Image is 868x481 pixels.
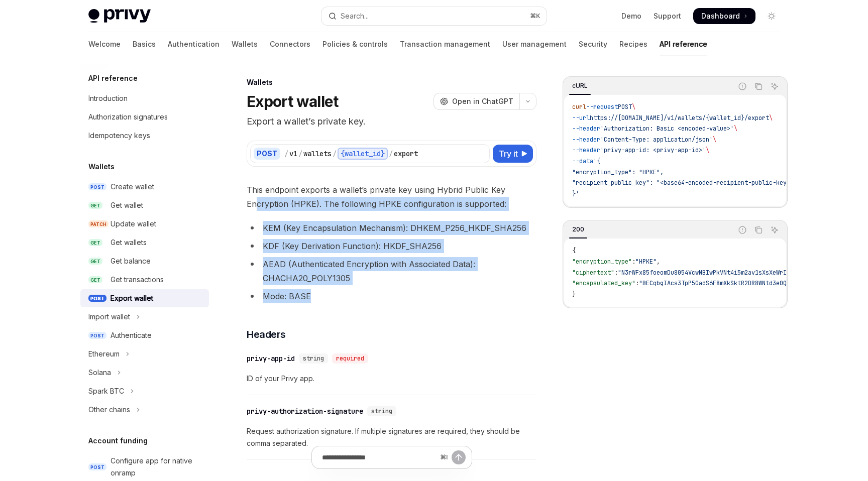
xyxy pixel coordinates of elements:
[572,136,600,144] span: --header
[247,183,536,211] span: This endpoint exports a wallet’s private key using Hybrid Public Key Encryption (HPKE). The follo...
[586,103,618,111] span: --request
[572,168,664,176] span: "encryption_type": "HPKE",
[600,146,706,154] span: 'privy-app-id: <privy-app-id>'
[80,127,209,145] a: Idempotency keys
[88,276,102,284] span: GET
[621,11,641,21] a: Demo
[88,367,111,379] div: Solana
[600,136,713,144] span: 'Content-Type: application/json'
[247,353,295,364] div: privy-app-id
[706,146,709,154] span: \
[247,257,536,285] li: AEAD (Authenticated Encryption with Associated Data): CHACHA20_POLY1305
[632,103,635,111] span: \
[247,239,536,253] li: KDF (Key Derivation Function): HKDF_SHA256
[341,10,369,22] div: Search...
[88,463,106,471] span: POST
[769,114,773,122] span: \
[111,236,147,249] div: Get wallets
[111,329,152,341] div: Authenticate
[254,148,280,160] div: POST
[389,149,393,159] div: /
[590,114,769,122] span: https://[DOMAIN_NAME]/v1/wallets/{wallet_id}/export
[88,92,128,104] div: Introduction
[736,80,749,93] button: Report incorrect code
[572,179,794,187] span: "recipient_public_key": "<base64-encoded-recipient-public-key>"
[332,353,368,364] div: required
[88,32,121,56] a: Welcome
[569,223,587,235] div: 200
[303,354,324,363] span: string
[701,11,740,21] span: Dashboard
[322,32,388,56] a: Policies & controls
[88,161,115,173] h5: Wallets
[400,32,490,56] a: Transaction management
[572,103,586,111] span: curl
[371,407,392,415] span: string
[88,435,148,447] h5: Account funding
[736,223,749,236] button: Report incorrect code
[88,130,150,142] div: Idempotency keys
[80,233,209,252] a: GETGet wallets
[635,279,639,287] span: :
[618,269,850,277] span: "N3rWFx85foeomDu8054VcwNBIwPkVNt4i5m2av1sXsXeWrIicVGwutFist12MmnI"
[232,32,258,56] a: Wallets
[338,148,388,160] div: {wallet_id}
[80,215,209,233] a: PATCHUpdate wallet
[80,345,209,363] button: Toggle Ethereum section
[572,290,576,298] span: }
[247,373,536,385] span: ID of your Privy app.
[88,385,124,397] div: Spark BTC
[247,92,338,110] h1: Export wallet
[88,295,106,302] span: POST
[88,72,138,84] h5: API reference
[619,32,647,56] a: Recipes
[88,202,102,209] span: GET
[734,125,737,133] span: \
[572,125,600,133] span: --header
[322,446,436,468] input: Ask a question...
[499,148,518,160] span: Try it
[88,111,168,123] div: Authorization signatures
[80,382,209,400] button: Toggle Spark BTC section
[247,77,536,87] div: Wallets
[88,348,120,360] div: Ethereum
[270,32,310,56] a: Connectors
[433,93,519,110] button: Open in ChatGPT
[660,32,707,56] a: API reference
[632,258,635,266] span: :
[289,149,297,159] div: v1
[88,220,108,228] span: PATCH
[80,252,209,270] a: GETGet balance
[569,80,591,92] div: cURL
[80,271,209,289] a: GETGet transactions
[247,289,536,303] li: Mode: BASE
[572,258,632,266] span: "encryption_type"
[572,279,635,287] span: "encapsulated_key"
[693,8,755,24] a: Dashboard
[333,149,337,159] div: /
[88,332,106,339] span: POST
[80,89,209,107] a: Introduction
[713,136,716,144] span: \
[635,258,657,266] span: "HPKE"
[111,455,203,479] div: Configure app for native onramp
[168,32,220,56] a: Authentication
[298,149,302,159] div: /
[111,199,143,211] div: Get wallet
[247,406,363,416] div: privy-authorization-signature
[80,108,209,126] a: Authorization signatures
[452,450,466,464] button: Send message
[284,149,288,159] div: /
[80,326,209,344] a: POSTAuthenticate
[768,80,781,93] button: Ask AI
[764,8,780,24] button: Toggle dark mode
[111,218,156,230] div: Update wallet
[768,223,781,236] button: Ask AI
[394,149,418,159] div: export
[752,223,765,236] button: Copy the contents from the code block
[572,269,614,277] span: "ciphertext"
[452,96,513,106] span: Open in ChatGPT
[80,364,209,382] button: Toggle Solana section
[80,289,209,307] a: POSTExport wallet
[80,308,209,326] button: Toggle Import wallet section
